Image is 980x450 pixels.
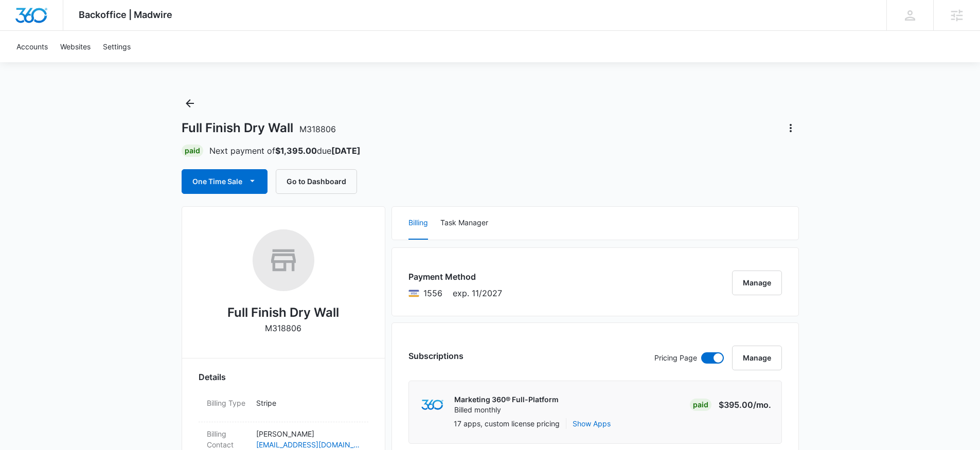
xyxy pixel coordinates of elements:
a: Websites [54,31,97,62]
span: Visa ending with [423,287,442,299]
button: Billing [408,207,428,240]
h1: Full Finish Dry Wall [182,120,336,136]
p: Pricing Page [654,352,697,364]
span: M318806 [299,124,336,134]
dt: Billing Type [207,398,248,408]
span: Details [199,371,226,383]
strong: $1,395.00 [275,146,317,156]
img: marketing360Logo [421,400,443,410]
p: Stripe [256,398,360,408]
p: [PERSON_NAME] [256,428,360,439]
span: exp. 11/2027 [453,287,502,299]
button: Task Manager [440,207,488,240]
h2: Full Finish Dry Wall [227,303,339,322]
button: Show Apps [573,418,611,429]
strong: [DATE] [331,146,361,156]
a: Settings [97,31,137,62]
dt: Billing Contact [207,428,248,450]
a: [EMAIL_ADDRESS][DOMAIN_NAME] [256,439,360,450]
h3: Payment Method [408,271,502,283]
button: Go to Dashboard [276,169,357,194]
span: /mo. [753,400,771,410]
button: Manage [732,271,782,295]
button: Manage [732,346,782,370]
p: Marketing 360® Full-Platform [454,394,559,405]
p: M318806 [265,322,301,334]
span: Backoffice | Madwire [79,9,172,20]
p: Next payment of due [209,145,361,157]
div: Paid [182,145,203,157]
button: One Time Sale [182,169,268,194]
div: Billing TypeStripe [199,391,368,422]
button: Back [182,95,198,112]
a: Accounts [10,31,54,62]
button: Actions [782,120,799,136]
h3: Subscriptions [408,350,464,362]
p: 17 apps, custom license pricing [454,418,560,429]
p: $395.00 [719,399,771,411]
div: Paid [690,399,711,411]
p: Billed monthly [454,405,559,415]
